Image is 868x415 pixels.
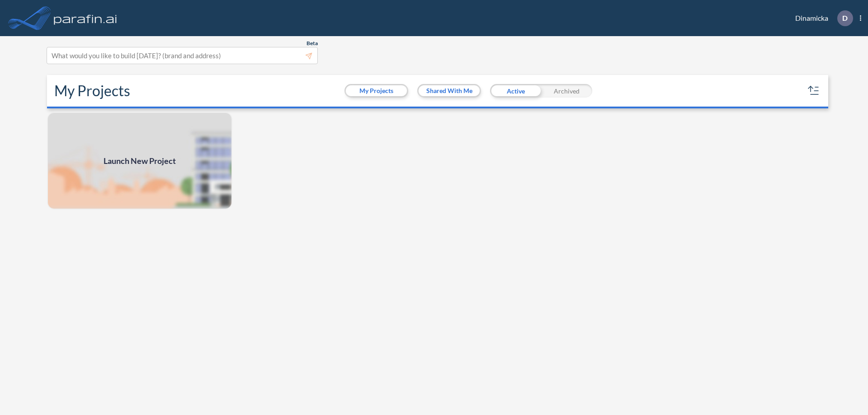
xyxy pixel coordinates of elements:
[52,9,119,27] img: logo
[807,84,821,98] button: sort
[419,85,480,96] button: Shared With Me
[842,14,848,22] p: D
[346,85,407,96] button: My Projects
[47,112,232,210] img: add
[782,10,861,26] div: Dinamicka
[47,112,232,210] a: Launch New Project
[490,84,541,98] div: Active
[307,40,318,47] span: Beta
[541,84,592,98] div: Archived
[54,82,130,99] h2: My Projects
[104,155,176,167] span: Launch New Project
